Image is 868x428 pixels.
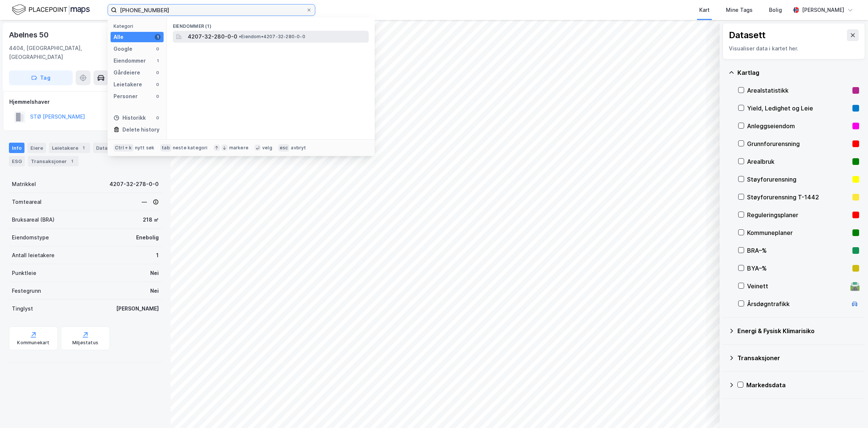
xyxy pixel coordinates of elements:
div: Reguleringsplaner [747,210,849,219]
div: Datasett [93,143,121,153]
div: Delete history [122,125,160,134]
div: 218 ㎡ [143,215,159,224]
div: Leietakere [114,80,142,89]
div: neste kategori [173,145,208,151]
div: — [142,198,159,206]
div: Transaksjoner [737,354,859,362]
div: Tomteareal [12,198,42,206]
div: Miljøstatus [72,340,98,346]
div: Årsdøgntrafikk [747,299,847,308]
div: Kartlag [737,68,859,77]
div: Hjemmelshaver [9,97,161,106]
div: Kommunekart [17,340,49,346]
div: 0 [155,82,161,87]
span: 4207-32-280-0-0 [188,32,237,41]
div: velg [262,145,272,151]
input: Søk på adresse, matrikkel, gårdeiere, leietakere eller personer [117,4,306,16]
div: BYA–% [747,264,849,273]
div: Transaksjoner [28,156,79,166]
div: Datasett [729,29,766,41]
div: Energi & Fysisk Klimarisiko [737,326,859,335]
iframe: Chat Widget [831,392,868,428]
div: Eiendomstype [12,233,49,242]
div: Festegrunn [12,286,41,295]
div: ESG [9,156,25,166]
div: Historikk [114,113,146,122]
div: nytt søk [135,145,155,151]
div: Kontrollprogram for chat [831,392,868,428]
div: BRA–% [747,246,849,255]
div: 1 [80,144,87,152]
div: tab [160,144,171,152]
div: 0 [155,115,161,121]
div: Kategori [114,23,164,29]
div: Støyforurensning T-1442 [747,193,849,202]
div: Leietakere [49,143,90,153]
div: 1 [155,58,161,64]
button: Tag [9,70,73,85]
div: Google [114,44,132,53]
div: 1 [156,251,159,260]
div: Mine Tags [726,6,753,14]
div: Punktleie [12,269,36,278]
div: markere [229,145,249,151]
div: Bruksareal (BRA) [12,215,55,224]
div: Nei [150,286,159,295]
div: Alle [114,33,124,42]
div: 1 [68,157,76,165]
div: 0 [155,93,161,99]
span: • [239,34,241,39]
div: Grunnforurensning [747,139,849,148]
div: Tinglyst [12,304,33,313]
div: Gårdeiere [114,68,140,77]
div: 0 [155,46,161,52]
div: Bolig [769,6,782,14]
div: Nei [150,269,159,278]
div: Personer [114,92,138,101]
div: [PERSON_NAME] [116,304,159,313]
div: 🛣️ [850,281,860,291]
div: Kart [699,6,710,14]
img: logo.f888ab2527a4732fd821a326f86c7f29.svg [12,3,90,16]
div: Arealstatistikk [747,86,849,95]
div: Enebolig [136,233,159,242]
div: 4207-32-278-0-0 [109,180,159,189]
div: 1 [155,34,161,40]
span: Eiendom • 4207-32-280-0-0 [239,34,305,40]
div: 4404, [GEOGRAPHIC_DATA], [GEOGRAPHIC_DATA] [9,44,118,62]
div: Markedsdata [746,381,859,389]
div: Yield, Ledighet og Leie [747,104,849,113]
div: Eiendommer (1) [167,17,375,31]
div: Arealbruk [747,157,849,166]
div: avbryt [291,145,306,151]
div: Anleggseiendom [747,122,849,130]
div: Veinett [747,282,847,291]
div: Eiendommer [114,56,146,65]
div: Info [9,143,24,153]
div: Visualiser data i kartet her. [729,44,859,53]
div: [PERSON_NAME] [802,6,844,14]
div: Kommuneplaner [747,228,849,237]
div: Matrikkel [12,180,36,189]
div: Støyforurensning [747,175,849,184]
div: esc [278,144,290,152]
div: 0 [155,70,161,76]
div: Abelnes 50 [9,29,50,41]
div: Ctrl + k [114,144,134,152]
div: Antall leietakere [12,251,55,260]
div: Eiere [27,143,46,153]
